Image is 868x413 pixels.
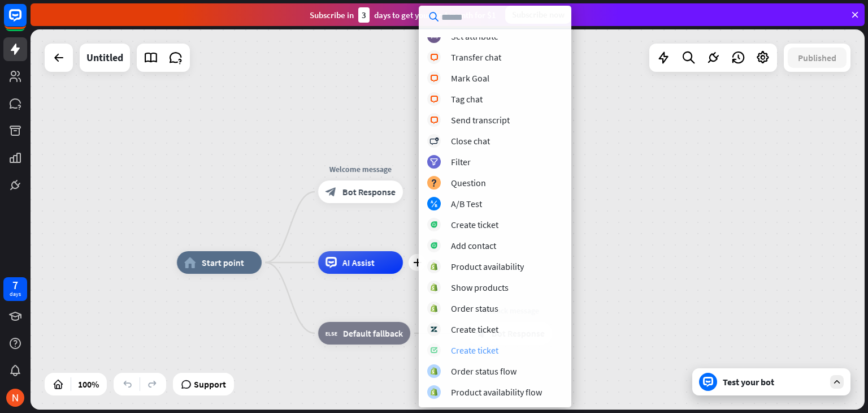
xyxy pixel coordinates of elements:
div: Create ticket [451,219,498,230]
div: Product availability [451,261,524,272]
div: Close chat [451,135,490,147]
i: home_2 [184,257,196,268]
div: 100% [75,375,102,393]
i: block_livechat [430,96,439,103]
div: Question [451,177,486,188]
div: days [10,290,21,298]
div: Mark Goal [451,72,489,84]
div: Filter [451,156,471,167]
div: Welcome message [310,164,411,175]
span: Default fallback [343,328,403,339]
i: block_fallback [325,328,337,339]
div: A/B Test [451,198,482,209]
span: Start point [202,257,244,268]
i: block_ab_testing [431,200,438,208]
span: AI Assist [342,257,375,268]
div: 7 [12,280,18,290]
div: Create ticket [451,345,498,356]
a: 7 days [3,277,27,301]
i: block_bot_response [325,186,337,197]
div: Test your bot [723,376,824,388]
i: block_question [431,179,437,187]
div: Product availability flow [451,386,542,398]
div: Order status flow [451,365,517,377]
div: Order status [451,303,498,314]
button: Published [788,48,847,68]
i: plus [413,259,422,266]
div: 3 [358,7,370,23]
div: Tag chat [451,93,483,105]
i: block_livechat [430,54,439,61]
div: Untitled [86,44,123,72]
div: Show products [451,282,509,293]
i: block_close_chat [429,137,439,145]
i: block_livechat [430,75,439,82]
div: Send transcript [451,114,510,126]
span: Bot Response [342,186,396,197]
i: block_livechat [430,117,439,124]
div: Add contact [451,240,496,251]
div: Subscribe in days to get your first month for $1 [310,7,496,23]
div: Create ticket [451,324,498,335]
span: Support [194,375,226,393]
i: filter [430,158,438,166]
button: Open LiveChat chat widget [9,5,43,38]
div: Transfer chat [451,51,501,63]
